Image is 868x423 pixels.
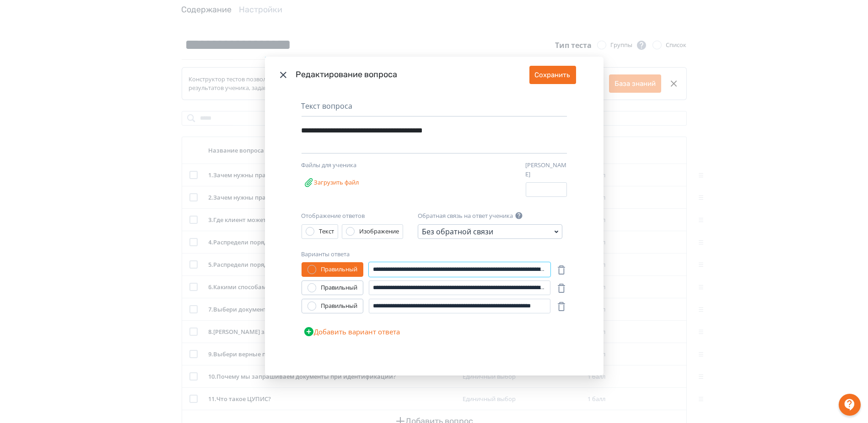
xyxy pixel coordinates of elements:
label: [PERSON_NAME] [526,161,567,179]
button: Сохранить [529,66,576,84]
label: Варианты ответа [302,250,350,259]
div: Текст вопроса [302,100,567,116]
div: Редактирование вопроса [296,69,529,81]
button: Добавить вариант ответа [302,323,402,341]
div: Правильный [321,265,357,274]
div: Файлы для ученика [302,161,398,170]
label: Обратная связь на ответ ученика [418,211,513,221]
div: Текст [319,227,334,236]
div: Изображение [359,227,399,236]
label: Отображение ответов [302,211,365,221]
div: Правильный [321,283,357,292]
div: Modal [265,57,604,375]
div: Без обратной связи [422,226,493,237]
div: Правильный [321,301,357,311]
